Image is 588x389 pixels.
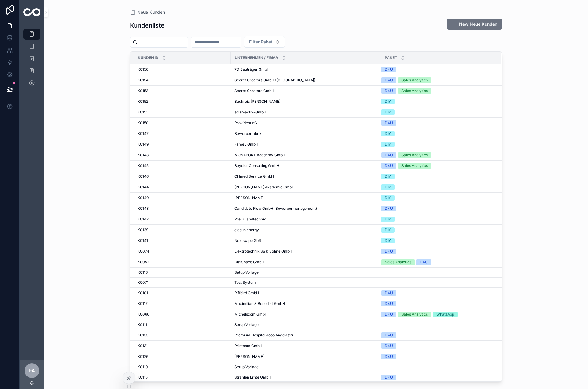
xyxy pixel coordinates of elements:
[234,163,279,168] span: Beyeler Consulting GmbH
[138,228,148,232] span: K0139
[138,375,148,380] span: K0115
[234,375,271,380] span: Strahlen Ernte GmbH
[138,195,149,200] span: K0140
[401,152,428,158] div: Sales Analytics
[234,110,266,115] span: solar-activ-GmbH
[138,343,227,348] a: K0131
[381,120,494,126] a: D4U
[234,280,377,285] a: Test System
[234,322,259,327] span: Setup Vorlage
[234,153,377,157] a: MONAPORT Academy GmbH
[381,290,494,296] a: D4U
[447,19,502,30] a: New Neue Kunden
[385,206,393,211] div: D4U
[381,88,494,94] a: D4USales Analytics
[138,174,149,179] span: K0146
[234,291,259,295] span: Riffbird GmbH
[138,88,227,93] a: K0153
[234,67,270,72] span: 7D Bauträger GmbH
[385,142,391,147] div: DIY
[385,312,393,317] div: D4U
[234,217,377,222] a: Preiß Landtechnik
[138,354,227,359] a: K0126
[385,77,393,83] div: D4U
[138,238,227,243] a: K0141
[138,291,227,295] a: K0101
[138,249,227,254] a: K0074
[385,55,397,60] span: Paket
[234,312,267,317] span: Michelscom GmbH
[29,367,35,374] span: FA
[234,238,377,243] a: Nextswipe GbR
[234,153,285,157] span: MONAPORT Academy GmbH
[138,206,149,211] span: K0143
[138,354,148,359] span: K0126
[385,332,393,338] div: D4U
[138,322,227,327] a: K0111
[234,206,317,211] span: Candidate Flow GmbH (Bewerbermanagement)
[138,365,227,369] a: K0110
[138,312,227,317] a: K0066
[234,67,377,72] a: 7D Bauträger GmbH
[385,120,393,126] div: D4U
[381,77,494,83] a: D4USales Analytics
[234,228,259,232] span: clasun energy
[244,36,285,48] button: Select Button
[138,217,149,222] span: K0142
[138,163,227,168] a: K0145
[381,184,494,190] a: DIY
[138,131,227,136] a: K0147
[420,259,428,265] div: D4U
[385,259,411,265] div: Sales Analytics
[385,174,391,179] div: DIY
[234,280,256,285] span: Test System
[385,67,393,72] div: D4U
[381,354,494,359] a: D4U
[138,270,227,275] a: K0116
[234,354,377,359] a: [PERSON_NAME]
[234,365,377,369] a: Setup Vorlage
[381,343,494,349] a: D4U
[385,227,391,233] div: DIY
[138,185,227,190] a: K0144
[138,280,227,285] a: K0071
[23,8,40,16] img: App-Logo
[234,217,266,222] span: Preiß Landtechnik
[234,291,377,295] a: Riffbird GmbH
[138,142,149,147] span: K0149
[138,238,148,243] span: K0141
[138,99,227,104] a: K0152
[138,163,149,168] span: K0145
[138,280,149,285] span: K0071
[234,206,377,211] a: Candidate Flow GmbH (Bewerbermanagement)
[381,99,494,104] a: DIY
[138,260,149,265] span: K0052
[137,9,165,15] span: Neue Kunden
[234,88,274,93] span: Secret Creators GmbH
[235,55,278,60] span: Unternehmen / Firma
[234,343,377,348] a: Printcom GmbH
[138,270,148,275] span: K0116
[234,185,377,190] a: [PERSON_NAME] Akademie GmbH
[138,131,149,136] span: K0147
[381,67,494,72] a: D4U
[381,375,494,380] a: D4U
[385,354,393,359] div: D4U
[234,174,274,179] span: CHmed Service GmbH
[138,260,227,265] a: K0052
[138,153,149,157] span: K0148
[138,120,227,125] a: K0150
[234,260,377,265] a: DigiSpace GmbH
[138,322,147,327] span: K0111
[385,163,393,169] div: D4U
[234,142,377,147] a: FameL GmbH
[234,120,377,125] a: Provident eG
[381,238,494,243] a: DIY
[385,99,391,104] div: DIY
[138,312,149,317] span: K0066
[234,365,259,369] span: Setup Vorlage
[234,195,377,200] a: [PERSON_NAME]
[138,153,227,157] a: K0148
[401,163,428,169] div: Sales Analytics
[234,78,377,83] a: Secret Creators GmbH ([GEOGRAPHIC_DATA])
